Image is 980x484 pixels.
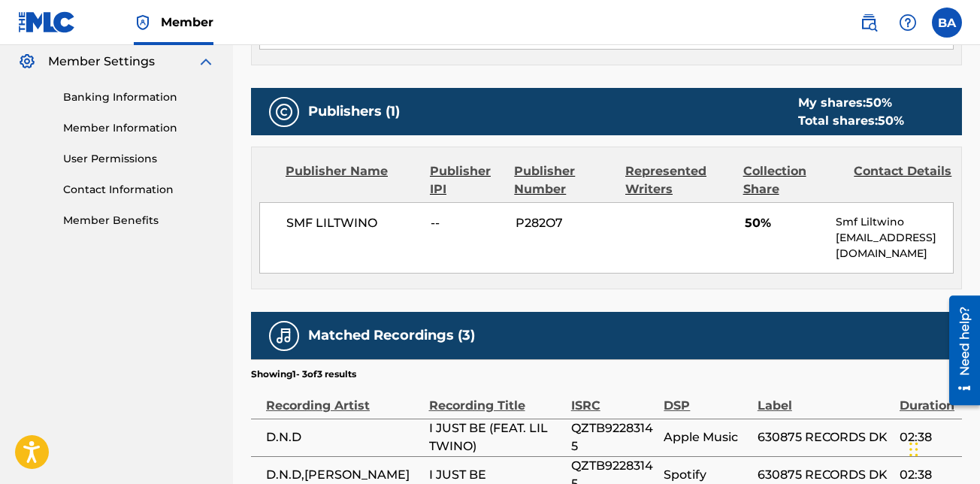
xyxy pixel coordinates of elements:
[664,428,749,446] span: Apple Music
[63,120,215,136] a: Member Information
[571,419,657,455] span: QZTB92283145
[900,428,954,446] span: 02:38
[429,419,564,455] span: I JUST BE (FEAT. LIL TWINO)
[308,327,475,344] h5: Matched Recordings (3)
[266,466,422,484] span: D.N.D,[PERSON_NAME]
[836,214,953,230] p: Smf Liltwino
[275,327,293,345] img: Matched Recordings
[18,11,76,33] img: MLC Logo
[854,8,884,38] a: Public Search
[514,162,614,198] div: Publisher Number
[909,427,918,472] div: Drag
[899,14,917,32] img: help
[664,381,749,415] div: DSP
[63,151,215,167] a: User Permissions
[798,112,904,130] div: Total shares:
[63,89,215,105] a: Banking Information
[932,8,962,38] div: User Menu
[938,290,980,411] iframe: Resource Center
[798,94,904,112] div: My shares:
[758,428,892,446] span: 630875 RECORDS DK
[878,113,904,128] span: 50 %
[430,162,503,198] div: Publisher IPI
[664,466,749,484] span: Spotify
[48,53,155,71] span: Member Settings
[860,14,878,32] img: search
[251,368,356,381] p: Showing 1 - 3 of 3 results
[429,381,564,415] div: Recording Title
[516,214,616,232] span: P282O7
[275,103,293,121] img: Publishers
[197,53,215,71] img: expand
[866,95,892,110] span: 50 %
[758,466,892,484] span: 630875 RECORDS DK
[134,14,152,32] img: Top Rightsholder
[286,162,419,198] div: Publisher Name
[431,214,504,232] span: --
[63,182,215,198] a: Contact Information
[905,412,980,484] iframe: Chat Widget
[745,214,824,232] span: 50%
[308,103,400,120] h5: Publishers (1)
[743,162,843,198] div: Collection Share
[571,381,657,415] div: ISRC
[266,428,422,446] span: D.N.D
[429,466,564,484] span: I JUST BE
[900,381,954,415] div: Duration
[836,230,953,262] p: [EMAIL_ADDRESS][DOMAIN_NAME]
[63,213,215,228] a: Member Benefits
[625,162,732,198] div: Represented Writers
[161,14,213,31] span: Member
[854,162,954,198] div: Contact Details
[266,381,422,415] div: Recording Artist
[900,466,954,484] span: 02:38
[893,8,923,38] div: Help
[18,53,36,71] img: Member Settings
[758,381,892,415] div: Label
[286,214,419,232] span: SMF LILTWINO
